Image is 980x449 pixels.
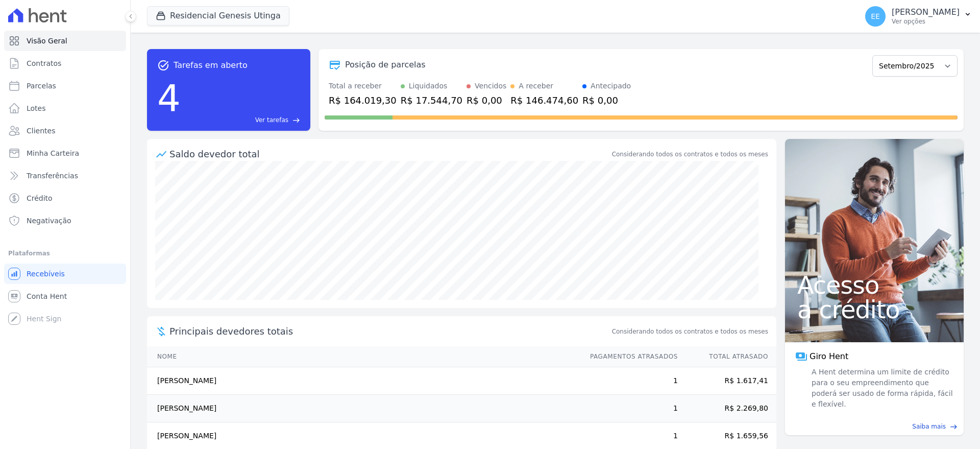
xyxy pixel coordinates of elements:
[157,59,169,72] span: task_alt
[580,367,678,395] td: 1
[147,395,580,422] td: [PERSON_NAME]
[185,115,300,125] a: Ver tarefas east
[612,327,768,336] span: Considerando todos os contratos e todos os meses
[4,286,126,306] a: Conta Hent
[810,350,848,363] span: Giro Hent
[345,59,426,71] div: Posição de parcelas
[857,2,980,31] button: EE [PERSON_NAME] Ver opções
[678,367,776,395] td: R$ 1.617,41
[27,103,46,113] span: Lotes
[4,121,126,141] a: Clientes
[797,297,951,322] span: a crédito
[147,367,580,395] td: [PERSON_NAME]
[580,346,678,367] th: Pagamentos Atrasados
[4,53,126,74] a: Contratos
[912,422,946,431] span: Saiba mais
[27,291,67,301] span: Conta Hent
[27,126,55,136] span: Clientes
[27,58,61,68] span: Contratos
[174,59,248,72] span: Tarefas em aberto
[4,264,126,284] a: Recebíveis
[401,93,462,107] div: R$ 17.544,70
[329,81,397,91] div: Total a receber
[27,148,79,158] span: Minha Carteira
[27,216,71,226] span: Negativação
[157,72,181,125] div: 4
[147,6,289,26] button: Residencial Genesis Utinga
[27,193,53,203] span: Crédito
[4,166,126,186] a: Transferências
[4,98,126,119] a: Lotes
[27,171,78,181] span: Transferências
[27,36,67,46] span: Visão Geral
[475,81,506,91] div: Vencidos
[255,115,288,125] span: Ver tarefas
[4,143,126,163] a: Minha Carteira
[4,210,126,231] a: Negativação
[169,324,610,338] span: Principais devedores totais
[4,188,126,208] a: Crédito
[950,423,958,431] span: east
[169,147,610,161] div: Saldo devedor total
[292,116,300,124] span: east
[467,93,506,107] div: R$ 0,00
[791,422,958,431] a: Saiba mais east
[591,81,631,91] div: Antecipado
[810,367,953,410] span: A Hent determina um limite de crédito para o seu empreendimento que poderá ser usado de forma ráp...
[4,31,126,51] a: Visão Geral
[519,81,553,91] div: A receber
[612,150,768,159] div: Considerando todos os contratos e todos os meses
[797,273,951,297] span: Acesso
[582,93,631,107] div: R$ 0,00
[4,76,126,96] a: Parcelas
[892,17,960,26] p: Ver opções
[329,93,397,107] div: R$ 164.019,30
[8,247,122,259] div: Plataformas
[510,93,578,107] div: R$ 146.474,60
[580,395,678,422] td: 1
[678,346,776,367] th: Total Atrasado
[892,7,960,17] p: [PERSON_NAME]
[871,13,880,20] span: EE
[147,346,580,367] th: Nome
[678,395,776,422] td: R$ 2.269,80
[27,269,65,279] span: Recebíveis
[409,81,448,91] div: Liquidados
[27,81,56,91] span: Parcelas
